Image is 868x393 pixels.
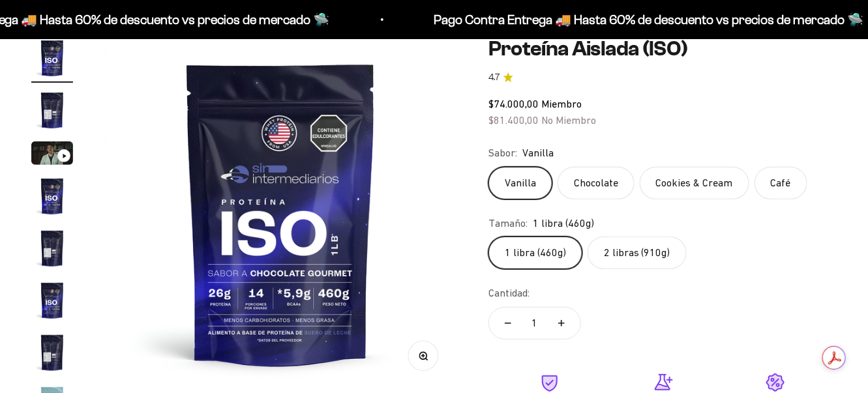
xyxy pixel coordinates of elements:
[31,37,73,83] button: Ir al artículo 1
[522,145,554,162] span: Vanilla
[31,141,73,169] button: Ir al artículo 3
[543,308,580,339] button: Aumentar cantidad
[31,89,73,135] button: Ir al artículo 2
[488,70,500,85] span: 4.7
[488,70,837,85] a: 4.74.7 de 5.0 estrellas
[31,175,73,221] button: Ir al artículo 4
[533,215,594,232] span: 1 libra (460g)
[31,227,73,269] img: Proteína Aislada (ISO)
[541,114,596,126] span: No Miembro
[488,114,539,126] span: $81.400,00
[488,37,837,60] h1: Proteína Aislada (ISO)
[31,332,73,373] img: Proteína Aislada (ISO)
[488,145,517,162] legend: Sabor:
[31,332,73,377] button: Ir al artículo 7
[488,98,539,109] span: $74.000,00
[31,280,73,321] img: Proteína Aislada (ISO)
[489,308,527,339] button: Reducir cantidad
[31,280,73,325] button: Ir al artículo 6
[488,285,530,302] label: Cantidad:
[541,98,582,109] span: Miembro
[31,89,73,131] img: Proteína Aislada (ISO)
[31,227,73,273] button: Ir al artículo 5
[31,175,73,217] img: Proteína Aislada (ISO)
[488,215,528,232] legend: Tamaño:
[388,9,818,30] p: Pago Contra Entrega 🚚 Hasta 60% de descuento vs precios de mercado 🛸
[104,37,457,390] img: Proteína Aislada (ISO)
[31,37,73,79] img: Proteína Aislada (ISO)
